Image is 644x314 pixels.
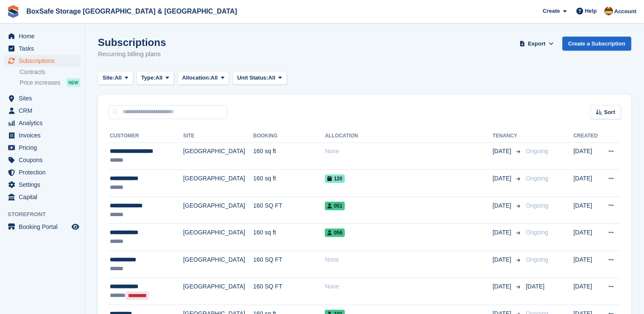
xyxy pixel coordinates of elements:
button: Allocation: All [177,71,229,85]
span: Create [543,7,560,15]
span: Protection [19,166,70,178]
span: Coupons [19,154,70,166]
span: Home [19,30,70,42]
a: Price increases NEW [20,78,80,87]
span: Ongoing [526,175,548,182]
span: Analytics [19,117,70,129]
span: Sort [604,108,615,117]
a: menu [4,166,80,178]
span: 056 [325,228,345,237]
td: [DATE] [573,170,601,197]
a: menu [4,105,80,117]
span: Help [585,7,597,15]
a: BoxSafe Storage [GEOGRAPHIC_DATA] & [GEOGRAPHIC_DATA] [23,4,240,18]
a: menu [4,154,80,166]
td: [DATE] [573,251,601,278]
th: Booking [253,129,325,143]
td: [DATE] [573,143,601,170]
span: Invoices [19,129,70,141]
span: Subscriptions [19,55,70,67]
span: 120 [325,174,345,183]
span: All [155,74,163,82]
td: [GEOGRAPHIC_DATA] [183,143,253,170]
span: Unit Status: [237,74,268,82]
div: None [325,282,492,291]
td: [GEOGRAPHIC_DATA] [183,197,253,224]
span: Ongoing [526,256,548,263]
a: menu [4,43,80,54]
td: [GEOGRAPHIC_DATA] [183,224,253,251]
div: None [325,255,492,264]
td: 160 SQ FT [253,197,325,224]
a: menu [4,191,80,203]
td: [GEOGRAPHIC_DATA] [183,251,253,278]
th: Site [183,129,253,143]
span: Booking Portal [19,221,70,233]
p: Recurring billing plans [98,49,166,59]
td: 160 SQ FT [253,278,325,305]
a: menu [4,55,80,67]
a: Contracts [20,68,80,76]
span: [DATE] [492,282,513,291]
a: Create a Subscription [562,37,631,51]
span: [DATE] [492,228,513,237]
a: menu [4,117,80,129]
a: menu [4,221,80,233]
span: Ongoing [526,202,548,209]
span: Sites [19,92,70,104]
td: 160 sq ft [253,170,325,197]
th: Allocation [325,129,492,143]
button: Type: All [137,71,174,85]
th: Created [573,129,601,143]
td: [GEOGRAPHIC_DATA] [183,278,253,305]
span: 051 [325,202,345,210]
th: Tenancy [492,129,522,143]
div: None [325,147,492,156]
span: All [114,74,122,82]
span: [DATE] [492,147,513,156]
span: Tasks [19,43,70,54]
span: Pricing [19,142,70,154]
span: Settings [19,179,70,191]
span: Storefront [8,210,85,219]
span: Price increases [20,79,60,87]
span: Site: [103,74,114,82]
img: Kim [604,7,613,15]
button: Unit Status: All [232,71,286,85]
span: Type: [141,74,156,82]
span: [DATE] [526,283,544,290]
span: Ongoing [526,229,548,236]
span: CRM [19,105,70,117]
td: [DATE] [573,278,601,305]
span: Export [528,40,545,48]
span: [DATE] [492,255,513,264]
h1: Subscriptions [98,37,166,48]
td: 160 sq ft [253,224,325,251]
span: All [211,74,218,82]
button: Site: All [98,71,133,85]
a: Preview store [70,222,80,232]
a: menu [4,30,80,42]
span: Account [614,7,636,16]
span: Allocation: [182,74,211,82]
td: [DATE] [573,197,601,224]
td: [GEOGRAPHIC_DATA] [183,170,253,197]
th: Customer [108,129,183,143]
span: Ongoing [526,148,548,154]
span: [DATE] [492,174,513,183]
a: menu [4,142,80,154]
span: All [268,74,275,82]
td: 160 sq ft [253,143,325,170]
a: menu [4,179,80,191]
span: [DATE] [492,201,513,210]
a: menu [4,129,80,141]
div: NEW [66,78,80,87]
span: Capital [19,191,70,203]
td: 160 SQ FT [253,251,325,278]
a: menu [4,92,80,104]
td: [DATE] [573,224,601,251]
img: stora-icon-8386f47178a22dfd0bd8f6a31ec36ba5ce8667c1dd55bd0f319d3a0aa187defe.svg [7,5,20,18]
button: Export [518,37,555,51]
